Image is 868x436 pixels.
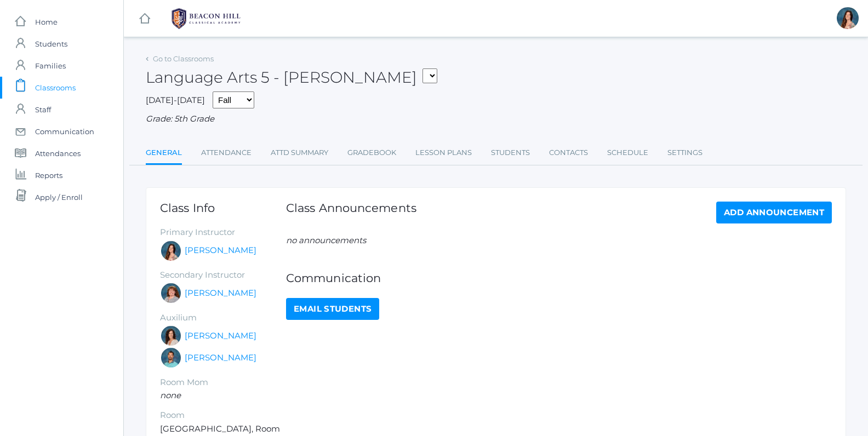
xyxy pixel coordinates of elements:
[286,272,832,284] h1: Communication
[549,142,588,164] a: Contacts
[35,186,83,208] span: Apply / Enroll
[716,202,832,223] a: Add Announcement
[271,142,328,164] a: Attd Summary
[185,287,256,300] a: [PERSON_NAME]
[35,11,58,33] span: Home
[185,352,256,364] a: [PERSON_NAME]
[35,142,81,164] span: Attendances
[146,113,846,125] div: Grade: 5th Grade
[286,298,379,320] a: Email Students
[160,411,286,420] h5: Room
[160,313,286,323] h5: Auxilium
[415,142,472,164] a: Lesson Plans
[35,164,62,186] span: Reports
[160,240,182,262] div: Rebecca Salazar
[35,77,76,99] span: Classrooms
[160,378,286,387] h5: Room Mom
[160,347,182,369] div: Westen Taylor
[165,5,247,32] img: BHCALogos-05-308ed15e86a5a0abce9b8dd61676a3503ac9727e845dece92d48e8588c001991.png
[153,54,214,63] a: Go to Classrooms
[35,55,66,77] span: Families
[35,33,67,55] span: Students
[160,228,286,237] h5: Primary Instructor
[160,325,182,347] div: Cari Burke
[146,142,182,165] a: General
[347,142,396,164] a: Gradebook
[160,282,182,304] div: Sarah Bence
[491,142,530,164] a: Students
[146,95,205,105] span: [DATE]-[DATE]
[185,244,256,257] a: [PERSON_NAME]
[667,142,703,164] a: Settings
[35,99,51,121] span: Staff
[185,330,256,342] a: [PERSON_NAME]
[160,390,181,400] em: none
[160,271,286,280] h5: Secondary Instructor
[607,142,648,164] a: Schedule
[201,142,252,164] a: Attendance
[35,121,94,142] span: Communication
[146,69,437,86] h2: Language Arts 5 - [PERSON_NAME]
[286,202,416,221] h1: Class Announcements
[837,7,859,29] div: Rebecca Salazar
[160,202,286,214] h1: Class Info
[286,235,366,245] em: no announcements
